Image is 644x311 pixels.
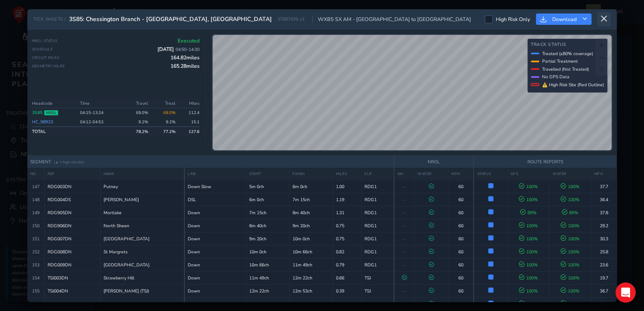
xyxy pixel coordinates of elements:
td: TSJ [362,271,394,284]
th: LINE [184,168,246,180]
td: 23.6 [591,258,616,271]
span: 100 % [561,262,580,268]
td: RDG1 [362,193,394,206]
td: Down [184,271,246,284]
td: 60 [448,232,474,245]
td: RDG1 [362,232,394,245]
span: St Margrets [104,249,128,255]
td: 12m 22ch [290,271,333,284]
span: 165.28 miles [170,63,200,69]
th: Time [77,99,123,108]
th: START [246,168,290,180]
span: — [402,183,407,190]
td: RDG1 [362,245,394,258]
th: AM [394,168,415,180]
span: — [402,236,407,242]
td: 69.0 % [123,108,150,117]
td: 7m 15ch [290,193,333,206]
td: 04:15 - 13:24 [77,108,123,117]
td: 60 [448,180,474,193]
td: 0.82 [333,245,361,258]
span: 100 % [519,197,538,203]
span: 89 % [520,210,536,216]
td: RDG1 [362,180,394,193]
td: 60 [448,258,474,271]
td: Down [184,232,246,245]
td: 0.75 [333,219,361,232]
td: 9m 20ch [246,232,290,245]
td: 36.4 [591,193,616,206]
th: WATER [549,168,591,180]
td: RDG1 [362,219,394,232]
span: 100 % [561,223,580,229]
span: [PERSON_NAME] [104,197,139,203]
span: 100 % [561,275,580,281]
td: 15.1 [178,117,200,127]
td: 6m 0ch [290,180,333,193]
th: WATER [414,168,448,180]
canvas: Map [213,35,612,151]
td: 37.7 [591,180,616,193]
span: 100 % [519,249,538,255]
th: Treat [151,99,178,108]
td: 5m 0ch [246,180,290,193]
td: 60 [448,271,474,284]
td: 6m 0ch [246,193,290,206]
td: 25.8 [591,245,616,258]
span: 100 % [561,183,580,190]
span: Travelled (Not Treated) [542,66,589,72]
div: Open Intercom Messenger [615,282,636,303]
span: Strawberry Hill [104,275,134,281]
th: GPS [507,168,549,180]
td: 1.19 [333,193,361,206]
th: SEGMENT [27,156,394,168]
td: 60 [448,193,474,206]
td: 11m 49ch [246,271,290,284]
th: MILES [333,168,361,180]
span: No GPS Data [542,74,569,80]
th: MPH [591,168,616,180]
span: [GEOGRAPHIC_DATA] [104,262,149,268]
td: Down Slow [184,180,246,193]
span: — [402,262,407,268]
td: 1.31 [333,206,361,219]
span: 100 % [519,223,538,229]
td: 9.2% [151,117,178,127]
td: 7m 15ch [246,206,290,219]
td: 11m 49ch [290,258,333,271]
span: 100 % [519,275,538,281]
td: 04:12 - 04:53 [77,117,123,127]
span: Mortlake [104,210,122,216]
th: ROUTE REPORTS [474,156,616,168]
td: 1.00 [333,180,361,193]
th: ELR [362,168,394,180]
span: 164.82 miles [170,54,200,61]
span: 100 % [519,262,538,268]
td: 127.6 [178,127,200,136]
span: 100 % [561,236,580,242]
td: 30.3 [591,232,616,245]
td: Down [184,206,246,219]
td: 9m 20ch [290,219,333,232]
th: Miles [178,99,200,108]
td: 8m 40ch [290,206,333,219]
span: — [402,197,407,203]
span: 100 % [561,197,580,203]
h4: Track Status [531,42,604,48]
td: 10m 66ch [290,245,333,258]
td: 68.0% [151,108,178,117]
td: 0.66 [333,271,361,284]
td: 77.2 % [151,127,178,136]
td: 0.79 [333,258,361,271]
span: 100 % [519,183,538,190]
span: Treated (≥80% coverage) [542,51,593,57]
th: Travel [123,99,150,108]
span: 100 % [561,249,580,255]
span: [DATE] [157,46,200,53]
td: 60 [448,245,474,258]
td: 37.8 [591,206,616,219]
td: 78.2 % [123,127,150,136]
td: RDG1 [362,258,394,271]
th: MPH [448,168,474,180]
span: Partial Treatment [542,58,578,64]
